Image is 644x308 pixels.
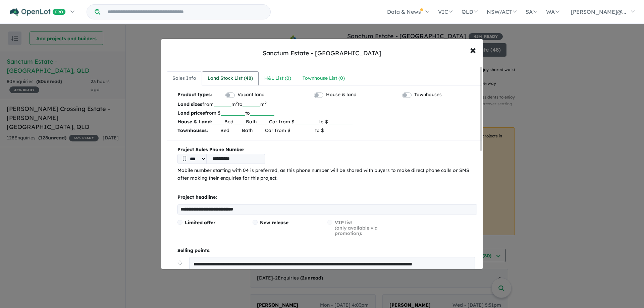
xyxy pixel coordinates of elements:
[177,117,477,126] p: Bed Bath Car from $ to $
[177,260,182,265] img: drag.svg
[263,49,381,58] div: Sanctum Estate - [GEOGRAPHIC_DATA]
[303,74,345,82] div: Townhouse List ( 0 )
[177,247,477,255] p: Selling points:
[265,101,267,105] sup: 2
[102,5,269,19] input: Try estate name, suburb, builder or developer
[183,156,186,161] img: Phone icon
[177,193,477,201] p: Project headline:
[470,43,476,57] span: ×
[177,109,477,117] p: from $ to
[177,167,477,183] p: Mobile number starting with 04 is preferred, as this phone number will be shared with buyers to m...
[260,220,288,226] span: New release
[414,91,442,99] label: Townhouses
[326,91,357,99] label: House & land
[177,127,208,133] b: Townhouses:
[208,74,253,82] div: Land Stock List ( 48 )
[236,101,238,105] sup: 2
[177,110,205,116] b: Land prices
[264,74,291,82] div: H&L List ( 0 )
[571,8,626,15] span: [PERSON_NAME]@...
[237,91,265,99] label: Vacant land
[177,126,477,135] p: Bed Bath Car from $ to $
[10,8,66,16] img: Openlot PRO Logo White
[177,100,477,109] p: from m to m
[177,101,202,107] b: Land sizes
[185,220,215,226] span: Limited offer
[177,146,477,154] b: Project Sales Phone Number
[177,91,212,100] b: Product types:
[177,119,212,125] b: House & Land:
[172,74,196,82] div: Sales Info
